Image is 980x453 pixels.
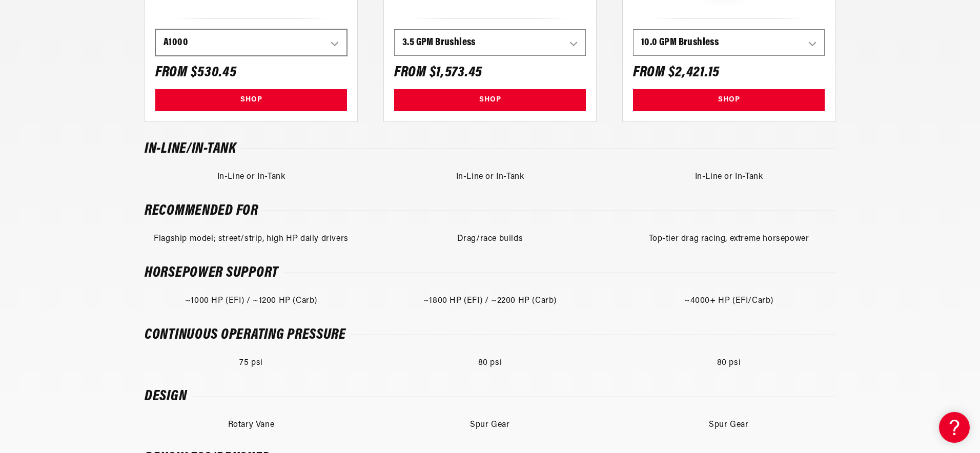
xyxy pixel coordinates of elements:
div: In-Line or In-Tank [145,171,358,184]
h6: Continuous Operating Pressure [145,328,346,341]
a: SHOP [633,89,825,111]
div: Spur Gear [383,419,597,432]
a: SHOP [155,89,347,111]
div: Rotary Vane [145,419,358,432]
div: 75 psi [145,357,358,370]
div: ~4000+ HP (EFI/Carb) [622,295,835,308]
h6: In-Line/In-Tank [145,142,236,155]
h6: From $530.45 [155,66,237,79]
h6: Horsepower Support [145,266,278,279]
div: 80 psi [622,357,835,370]
h6: From $2,421.15 [633,66,720,79]
a: SHOP [394,89,586,111]
div: ~1000 HP (EFI) / ~1200 HP (Carb) [145,295,358,308]
div: Top-tier drag racing, extreme horsepower [622,233,835,246]
div: Drag/race builds [383,233,597,246]
div: ~1800 HP (EFI) / ~2200 HP (Carb) [383,295,597,308]
div: Flagship model; street/strip, high HP daily drivers [145,233,358,246]
h6: Recommended For [145,204,258,217]
h6: From $1,573.45 [394,66,482,79]
div: In-Line or In-Tank [622,171,835,184]
div: In-Line or In-Tank [383,171,597,184]
h6: Design [145,390,187,403]
div: 80 psi [383,357,597,370]
div: Spur Gear [622,419,835,432]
